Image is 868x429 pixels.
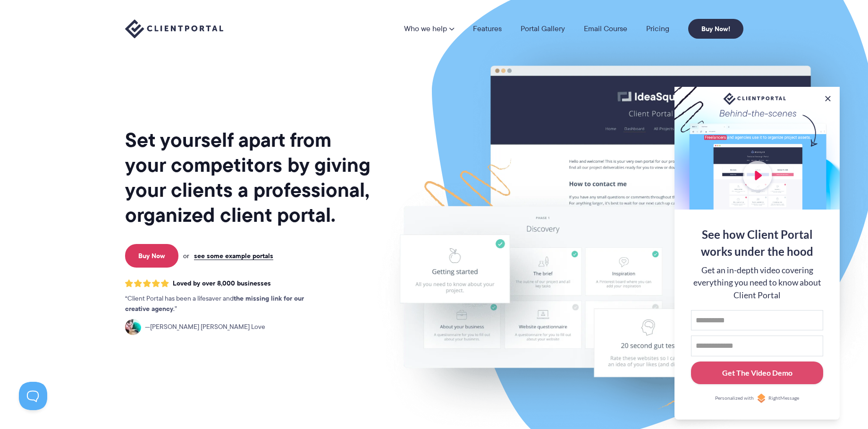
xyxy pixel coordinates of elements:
a: see some example portals [194,252,273,260]
a: Personalized withRightMessage [691,394,823,403]
strong: the missing link for our creative agency [125,293,304,314]
div: Get The Video Demo [722,367,792,379]
div: Get an in-depth video covering everything you need to know about Client Portal [691,264,823,302]
a: Portal Gallery [521,25,565,33]
h1: Set yourself apart from your competitors by giving your clients a professional, organized client ... [125,127,372,227]
a: Buy Now! [688,19,743,39]
a: Buy Now [125,244,178,268]
button: Get The Video Demo [691,362,823,385]
span: or [183,252,189,260]
p: Client Portal has been a lifesaver and . [125,294,323,314]
a: Pricing [646,25,669,33]
span: RightMessage [768,395,799,402]
div: See how Client Portal works under the hood [691,226,823,260]
iframe: Toggle Customer Support [19,382,47,410]
span: Loved by over 8,000 businesses [173,279,271,287]
img: Personalized with RightMessage [757,394,766,403]
span: Personalized with [715,395,754,402]
a: Who we help [404,25,454,33]
a: Email Course [584,25,627,33]
a: Features [473,25,502,33]
span: [PERSON_NAME] [PERSON_NAME] Love [145,322,265,332]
